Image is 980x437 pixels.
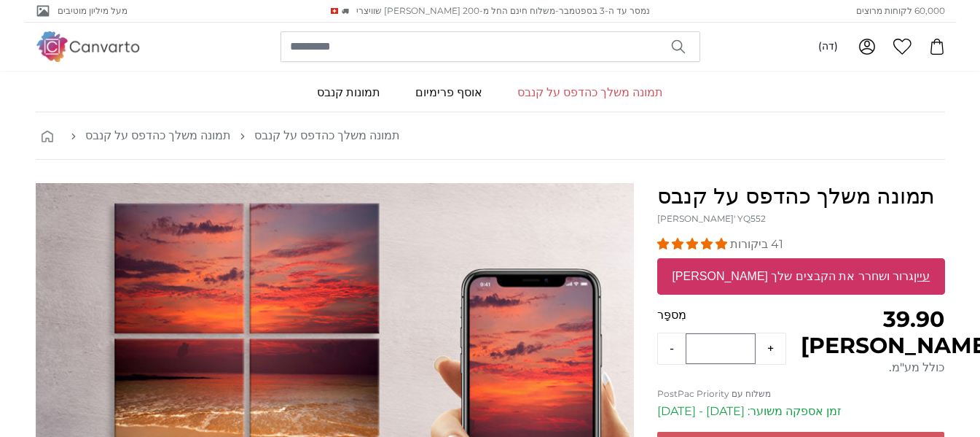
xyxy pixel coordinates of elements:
font: משלוח חינם החל מ-200 [PERSON_NAME] שוויצרי [356,5,555,16]
img: קנברטו [36,31,141,61]
font: אוסף פרימיום [415,85,482,99]
font: תמונה משלך כהדפס על קנבס [657,182,935,209]
a: תמונות קנבס [299,74,398,112]
font: (דה) [818,39,838,53]
span: 4.98 כוכבים [657,237,730,251]
img: שוויץ [331,8,338,14]
font: [PERSON_NAME]' YQ552 [657,213,766,224]
font: - [555,5,559,16]
font: תמונה משלך כהדפס על קנבס [517,85,663,99]
a: תמונה משלך כהדפס על קנבס [500,74,681,112]
font: תמונה משלך כהדפס על קנבס [85,128,231,142]
font: + [767,341,774,355]
a: תמונה משלך כהדפס על קנבס [85,127,231,144]
font: תמונות קנבס [317,85,380,99]
a: תמונה משלך כהדפס על קנבס [254,127,400,144]
nav: פירורי לחם [36,112,945,160]
font: תמונה משלך כהדפס על קנבס [254,128,400,142]
font: כולל מע"מ. [889,360,944,374]
font: 41 ביקורות [730,237,783,251]
button: + [756,334,785,363]
font: נמסר עד ה-3 בספטמבר [559,5,650,16]
font: - [670,341,674,355]
font: מִספָּר [657,308,686,322]
font: גרור ושחרר את הקבצים שלך [PERSON_NAME] [672,270,914,282]
font: זמן אספקה ​​משוער: [DATE] - [DATE] [657,404,842,418]
button: - [658,334,686,363]
font: משלוח עם PostPac Priority [657,388,771,399]
a: אוסף פרימיום [398,74,500,112]
font: עיין [914,270,930,282]
button: (דה) [807,34,850,60]
font: מעל מיליון מוטיבים [58,5,128,16]
font: 60,000 לקוחות מרוצים [856,5,945,16]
